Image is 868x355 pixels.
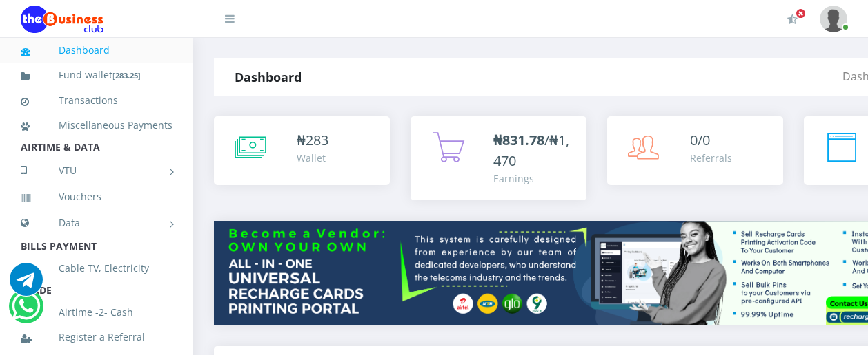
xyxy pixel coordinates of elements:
b: 283.25 [115,70,138,80]
i: Activate Your Membership [787,14,798,25]
div: Referrals [690,151,732,165]
div: Wallet [297,151,328,165]
div: Earnings [493,171,573,186]
span: 0/0 [690,131,710,149]
div: ₦ [297,130,328,151]
a: 0/0 Referrals [607,116,783,185]
a: VTU [21,153,172,188]
a: Chat for support [10,273,43,296]
span: 283 [306,131,328,149]
small: [ ] [112,70,141,80]
b: ₦831.78 [493,131,544,149]
a: Fund wallet[283.25] [21,59,172,92]
img: User [820,6,847,32]
a: Dashboard [21,34,172,66]
a: Miscellaneous Payments [21,109,172,141]
a: Data [21,206,172,240]
img: Logo [21,6,103,33]
a: ₦831.78/₦1,470 Earnings [411,116,586,200]
a: Transactions [21,85,172,116]
a: Airtime -2- Cash [21,297,172,328]
a: Chat for support [12,300,40,323]
a: Register a Referral [21,321,172,353]
span: /₦1,470 [493,131,569,170]
strong: Dashboard [235,69,302,85]
a: ₦283 Wallet [214,116,390,185]
a: Vouchers [21,181,172,213]
span: Activate Your Membership [796,8,806,19]
a: Cable TV, Electricity [21,252,172,284]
